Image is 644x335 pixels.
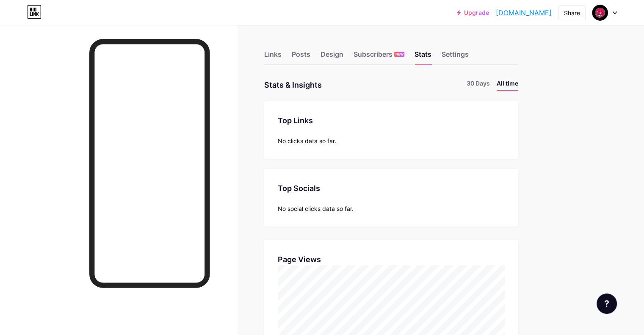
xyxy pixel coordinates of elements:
[278,136,505,145] div: No clicks data so far.
[354,49,404,64] div: Subscribers
[395,52,404,57] span: NEW
[415,49,431,64] div: Stats
[278,254,505,265] div: Page Views
[457,9,489,16] a: Upgrade
[592,5,608,21] img: m_anyo
[497,79,518,91] li: All time
[278,204,505,213] div: No social clicks data so far.
[496,8,552,18] a: [DOMAIN_NAME]
[278,183,505,194] div: Top Socials
[442,49,469,64] div: Settings
[564,8,580,17] div: Share
[278,115,505,126] div: Top Links
[264,49,282,64] div: Links
[321,49,343,64] div: Design
[292,49,310,64] div: Posts
[264,79,322,91] div: Stats & Insights
[467,79,490,91] li: 30 Days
